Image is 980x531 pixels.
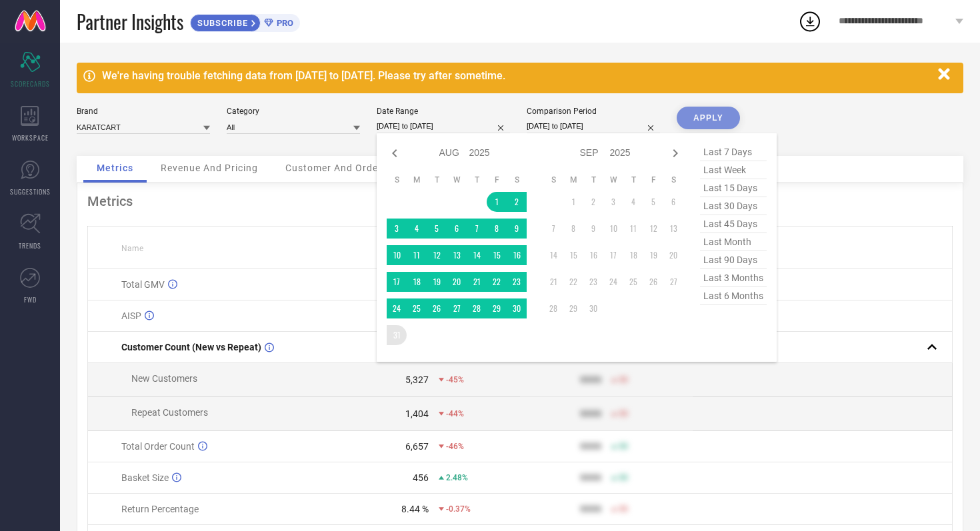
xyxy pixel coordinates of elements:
[580,374,601,385] div: 9999
[387,245,407,265] td: Sun Aug 10 2025
[161,163,258,173] span: Revenue And Pricing
[407,219,427,239] td: Mon Aug 04 2025
[543,245,563,265] td: Sun Sep 14 2025
[427,245,447,265] td: Tue Aug 12 2025
[527,107,660,116] div: Comparison Period
[487,272,507,292] td: Fri Aug 22 2025
[121,342,261,352] span: Customer Count (New vs Repeat)
[563,245,583,265] td: Mon Sep 15 2025
[467,175,487,185] th: Thursday
[583,192,603,212] td: Tue Sep 02 2025
[563,192,583,212] td: Mon Sep 01 2025
[405,374,429,385] div: 5,327
[12,133,49,143] span: WORKSPACE
[663,192,683,212] td: Sat Sep 06 2025
[121,244,143,253] span: Name
[377,107,510,116] div: Date Range
[543,219,563,239] td: Sun Sep 07 2025
[427,219,447,239] td: Tue Aug 05 2025
[97,163,133,173] span: Metrics
[603,175,623,185] th: Wednesday
[387,298,407,318] td: Sun Aug 24 2025
[623,272,643,292] td: Thu Sep 25 2025
[543,272,563,292] td: Sun Sep 21 2025
[623,175,643,185] th: Thursday
[407,175,427,185] th: Monday
[407,245,427,265] td: Mon Aug 11 2025
[487,219,507,239] td: Fri Aug 08 2025
[121,310,141,321] span: AISP
[121,472,169,483] span: Basket Size
[507,245,527,265] td: Sat Aug 16 2025
[401,504,429,514] div: 8.44 %
[377,119,510,133] input: Select date range
[700,233,767,251] span: last month
[446,375,464,384] span: -45%
[446,504,471,514] span: -0.37%
[131,407,208,418] span: Repeat Customers
[700,287,767,305] span: last 6 months
[543,298,563,318] td: Sun Sep 28 2025
[447,272,467,292] td: Wed Aug 20 2025
[407,272,427,292] td: Mon Aug 18 2025
[427,298,447,318] td: Tue Aug 26 2025
[427,272,447,292] td: Tue Aug 19 2025
[405,408,429,419] div: 1,404
[487,298,507,318] td: Fri Aug 29 2025
[487,245,507,265] td: Fri Aug 15 2025
[580,408,601,419] div: 9999
[11,79,50,89] span: SCORECARDS
[580,504,601,514] div: 9999
[643,175,663,185] th: Friday
[583,175,603,185] th: Tuesday
[387,145,403,161] div: Previous month
[700,179,767,197] span: last 15 days
[583,272,603,292] td: Tue Sep 23 2025
[467,245,487,265] td: Thu Aug 14 2025
[700,215,767,233] span: last 45 days
[663,245,683,265] td: Sat Sep 20 2025
[467,272,487,292] td: Thu Aug 21 2025
[583,219,603,239] td: Tue Sep 09 2025
[77,107,210,116] div: Brand
[643,219,663,239] td: Fri Sep 12 2025
[387,272,407,292] td: Sun Aug 17 2025
[663,272,683,292] td: Sat Sep 27 2025
[623,245,643,265] td: Thu Sep 18 2025
[191,18,251,28] span: SUBSCRIBE
[447,298,467,318] td: Wed Aug 27 2025
[413,472,429,483] div: 456
[285,163,387,173] span: Customer And Orders
[619,473,628,482] span: 50
[190,11,300,32] a: SUBSCRIBEPRO
[447,245,467,265] td: Wed Aug 13 2025
[487,175,507,185] th: Friday
[583,245,603,265] td: Tue Sep 16 2025
[77,8,183,35] span: Partner Insights
[700,269,767,287] span: last 3 months
[700,143,767,161] span: last 7 days
[580,472,601,483] div: 9999
[563,175,583,185] th: Monday
[643,192,663,212] td: Fri Sep 05 2025
[387,219,407,239] td: Sun Aug 03 2025
[619,409,628,418] span: 50
[446,409,464,418] span: -44%
[87,193,953,209] div: Metrics
[663,175,683,185] th: Saturday
[700,197,767,215] span: last 30 days
[619,375,628,384] span: 50
[563,219,583,239] td: Mon Sep 08 2025
[583,298,603,318] td: Tue Sep 30 2025
[19,241,41,251] span: TRENDS
[643,272,663,292] td: Fri Sep 26 2025
[603,245,623,265] td: Wed Sep 17 2025
[507,192,527,212] td: Sat Aug 02 2025
[643,245,663,265] td: Fri Sep 19 2025
[507,175,527,185] th: Saturday
[387,175,407,185] th: Sunday
[603,272,623,292] td: Wed Sep 24 2025
[507,272,527,292] td: Sat Aug 23 2025
[619,442,628,451] span: 50
[563,298,583,318] td: Mon Sep 29 2025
